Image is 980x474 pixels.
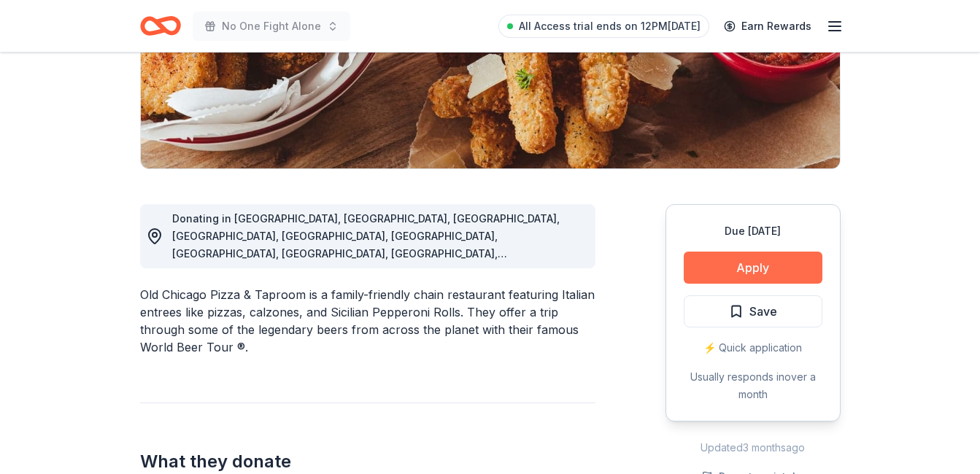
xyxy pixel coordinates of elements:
div: Due [DATE] [684,222,822,240]
span: Donating in [GEOGRAPHIC_DATA], [GEOGRAPHIC_DATA], [GEOGRAPHIC_DATA], [GEOGRAPHIC_DATA], [GEOGRAPH... [172,212,560,347]
button: Save [684,295,822,327]
span: All Access trial ends on 12PM[DATE] [519,18,701,35]
div: Old Chicago Pizza & Taproom is a family-friendly chain restaurant featuring Italian entrees like ... [140,286,595,356]
a: Home [140,9,181,43]
span: No One Fight Alone [222,18,321,35]
div: ⚡️ Quick application [684,339,822,357]
h2: What they donate [140,450,595,473]
a: Earn Rewards [715,13,820,39]
button: Apply [684,252,822,284]
div: Updated 3 months ago [665,439,841,456]
span: Save [749,302,777,321]
button: No One Fight Alone [193,12,350,41]
a: All Access trial ends on 12PM[DATE] [498,15,709,38]
div: Usually responds in over a month [684,368,822,403]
